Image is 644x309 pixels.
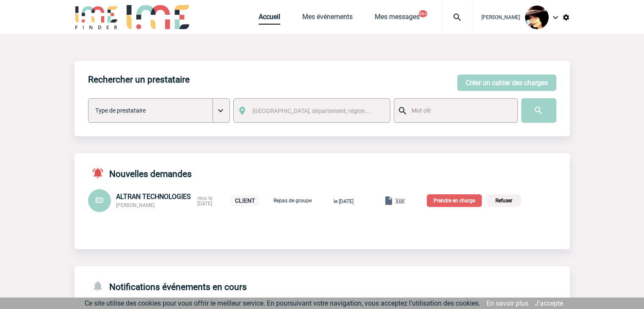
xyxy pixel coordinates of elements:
p: Repas de groupe [271,198,314,204]
input: Submit [521,98,556,123]
span: ED [95,196,104,204]
a: En savoir plus [486,299,528,307]
span: [PERSON_NAME] [116,202,155,208]
a: Accueil [259,13,280,25]
span: Ce site utilise des cookies pour vous offrir le meilleur service. En poursuivant votre navigation... [85,299,480,307]
a: Mes messages [375,13,420,25]
img: notifications-active-24-px-r.png [91,167,109,179]
h4: Rechercher un prestataire [88,74,190,85]
a: Mes événements [302,13,353,25]
span: le [DATE] [334,199,354,204]
p: Prendre en charge [427,194,482,207]
img: 101023-0.jpg [525,6,549,29]
img: notifications-24-px-g.png [91,280,109,292]
input: Mot clé [409,105,510,116]
h4: Nouvelles demandes [88,167,192,179]
button: 99+ [419,10,427,17]
img: IME-Finder [75,5,119,29]
p: Refuser [487,194,521,207]
span: Voir [395,198,405,204]
a: Voir [363,196,406,204]
span: [PERSON_NAME] [481,14,520,20]
img: folder.png [384,196,394,206]
span: [GEOGRAPHIC_DATA], département, région... [252,108,370,114]
span: ALTRAN TECHNOLOGIES [116,193,191,201]
h4: Notifications événements en cours [88,280,247,292]
span: reçu le [DATE] [197,195,212,207]
a: J'accepte [535,299,563,307]
p: CLIENT [231,195,259,206]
